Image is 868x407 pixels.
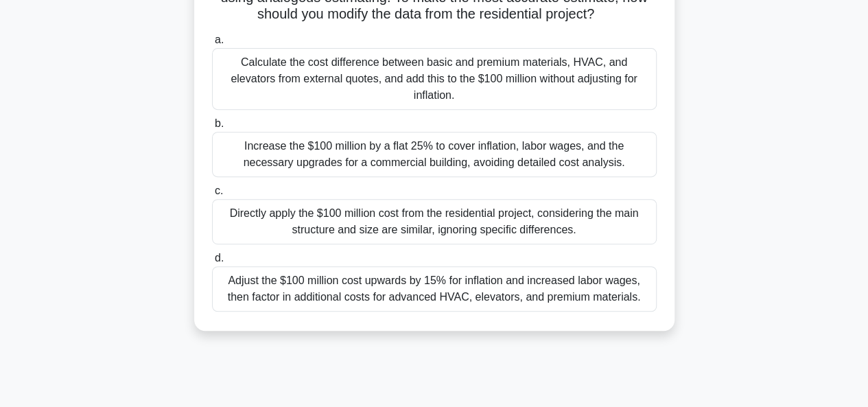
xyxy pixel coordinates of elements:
div: Calculate the cost difference between basic and premium materials, HVAC, and elevators from exter... [212,48,657,110]
span: b. [215,117,224,129]
div: Directly apply the $100 million cost from the residential project, considering the main structure... [212,199,657,244]
span: c. [215,185,223,196]
span: a. [215,34,224,45]
div: Adjust the $100 million cost upwards by 15% for inflation and increased labor wages, then factor ... [212,266,657,312]
span: d. [215,252,224,264]
div: Increase the $100 million by a flat 25% to cover inflation, labor wages, and the necessary upgrad... [212,132,657,177]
